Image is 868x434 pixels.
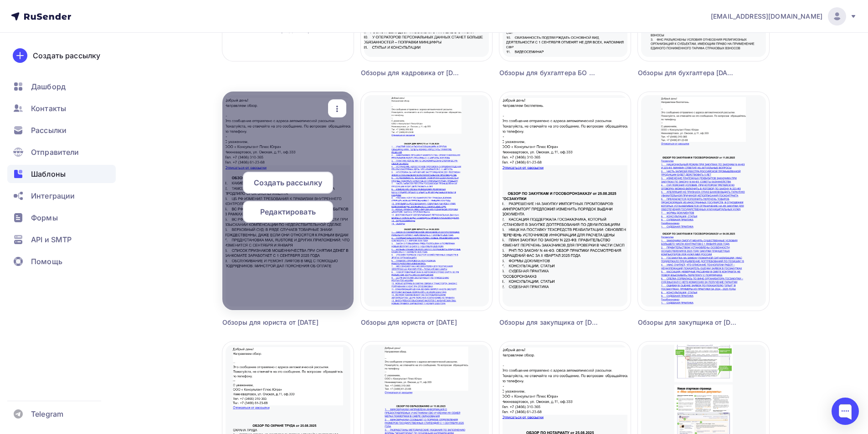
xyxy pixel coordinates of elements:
span: Шаблоны [31,168,66,179]
a: Шаблоны [7,165,116,183]
span: Дашборд [31,81,66,92]
a: Дашборд [7,77,116,96]
div: Обзоры для кадровика от [DATE] [361,68,459,77]
a: Контакты [7,99,116,117]
a: Рассылки [7,121,116,139]
span: Контакты [31,103,66,114]
span: Рассылки [31,125,67,136]
div: Обзоры для бухгалтера [DATE] [638,68,736,77]
span: Telegram [31,408,63,419]
span: Помощь [31,256,62,267]
a: [EMAIL_ADDRESS][DOMAIN_NAME] [711,7,857,26]
a: Формы [7,209,116,227]
span: Интеграции [31,190,75,201]
span: Создать рассылку [254,177,322,188]
div: Обзоры для закупщика от [DATE] [638,318,736,327]
span: [EMAIL_ADDRESS][DOMAIN_NAME] [711,12,822,21]
span: Формы [31,212,58,223]
span: Редактировать [260,206,316,217]
div: Обзоры для бухгалтера БО от [DATE] [499,68,598,77]
div: Обзоры для юриста от [DATE] [222,318,321,327]
div: Создать рассылку [33,50,100,61]
div: Обзоры для закупщика от [DATE] [499,318,598,327]
a: Отправители [7,143,116,161]
span: Отправители [31,147,79,158]
span: API и SMTP [31,234,72,245]
div: Обзоры для юриста от [DATE] [361,318,459,327]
